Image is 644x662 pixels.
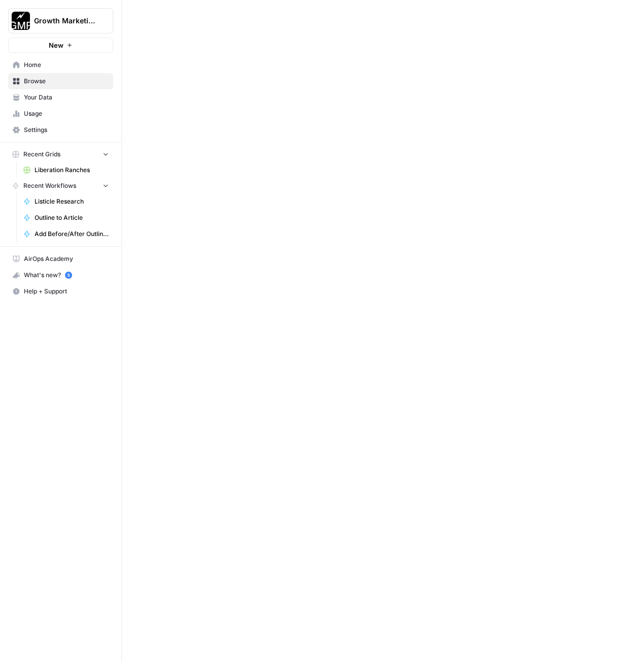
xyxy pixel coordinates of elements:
[8,122,113,138] a: Settings
[8,8,113,34] button: Workspace: Growth Marketing Pro
[19,210,113,226] a: Outline to Article
[19,162,113,178] a: Liberation Ranches
[19,193,113,210] a: Listicle Research
[35,197,109,206] span: Listicle Research
[35,229,109,239] span: Add Before/After Outline to KB
[8,38,113,53] button: New
[23,181,76,190] span: Recent Workflows
[19,226,113,242] a: Add Before/After Outline to KB
[65,272,72,279] a: 5
[8,73,113,89] a: Browse
[24,60,109,70] span: Home
[24,254,109,263] span: AirOps Academy
[24,93,109,102] span: Your Data
[12,12,30,30] img: Growth Marketing Pro Logo
[23,150,60,159] span: Recent Grids
[35,165,109,175] span: Liberation Ranches
[34,16,95,26] span: Growth Marketing Pro
[8,251,113,267] a: AirOps Academy
[8,147,113,162] button: Recent Grids
[8,283,113,300] button: Help + Support
[9,268,113,283] div: What's new?
[8,57,113,73] a: Home
[8,178,113,193] button: Recent Workflows
[24,287,109,296] span: Help + Support
[24,109,109,118] span: Usage
[8,267,113,283] button: What's new? 5
[35,213,109,222] span: Outline to Article
[24,77,109,86] span: Browse
[8,89,113,106] a: Your Data
[49,40,63,50] span: New
[67,273,70,278] text: 5
[24,125,109,135] span: Settings
[8,106,113,122] a: Usage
